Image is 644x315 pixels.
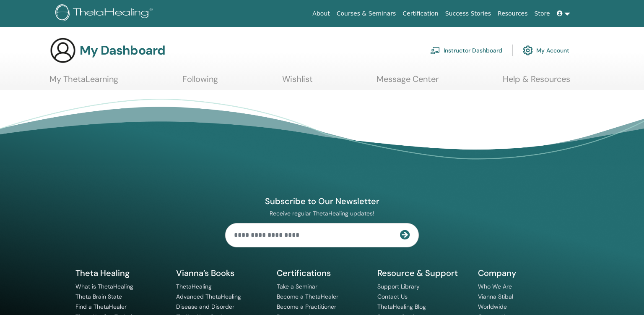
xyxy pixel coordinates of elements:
[377,74,439,90] a: Message Center
[277,293,338,300] a: Become a ThetaHealer
[75,303,127,310] a: Find a ThetaHealer
[176,283,212,290] a: ThetaHealing
[277,268,367,278] h5: Certifications
[377,268,468,278] h5: Resource & Support
[430,47,440,54] img: chalkboard-teacher.svg
[377,293,408,300] a: Contact Us
[75,283,133,290] a: What is ThetaHealing
[430,41,502,60] a: Instructor Dashboard
[277,303,336,310] a: Become a Practitioner
[494,6,531,21] a: Resources
[503,74,570,90] a: Help & Resources
[309,6,333,21] a: About
[176,303,234,310] a: Disease and Disorder
[282,74,313,90] a: Wishlist
[377,283,420,290] a: Support Library
[399,6,441,21] a: Certification
[523,41,569,60] a: My Account
[523,43,533,58] img: cog.svg
[478,268,569,278] h5: Company
[182,74,218,90] a: Following
[442,6,494,21] a: Success Stories
[75,293,122,300] a: Theta Brain State
[478,293,513,300] a: Vianna Stibal
[176,268,267,278] h5: Vianna’s Books
[225,196,419,207] h4: Subscribe to Our Newsletter
[49,74,118,90] a: My ThetaLearning
[377,303,426,310] a: ThetaHealing Blog
[176,293,241,300] a: Advanced ThetaHealing
[277,283,317,290] a: Take a Seminar
[55,4,156,23] img: logo.png
[80,43,165,58] h3: My Dashboard
[531,6,553,21] a: Store
[478,303,507,310] a: Worldwide
[225,210,419,217] p: Receive regular ThetaHealing updates!
[333,6,400,21] a: Courses & Seminars
[478,283,512,290] a: Who We Are
[49,37,76,64] img: generic-user-icon.jpg
[75,268,166,278] h5: Theta Healing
